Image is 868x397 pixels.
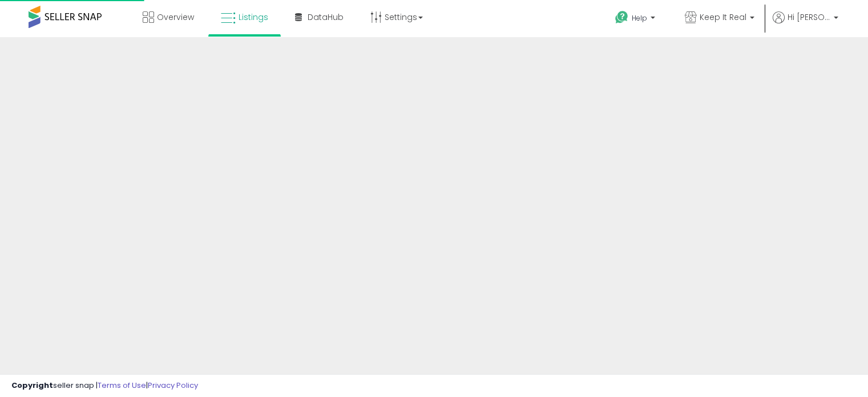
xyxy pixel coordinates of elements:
span: Overview [157,11,194,23]
span: DataHub [308,11,344,23]
a: Terms of Use [98,380,146,391]
span: Hi [PERSON_NAME] [788,11,830,23]
div: seller snap | | [11,380,198,391]
span: Help [632,13,647,23]
a: Help [606,2,667,37]
span: Listings [239,11,268,23]
i: Get Help [615,10,629,25]
span: Keep It Real [700,11,746,23]
a: Hi [PERSON_NAME] [773,11,838,37]
a: Privacy Policy [148,380,198,391]
strong: Copyright [11,380,53,391]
